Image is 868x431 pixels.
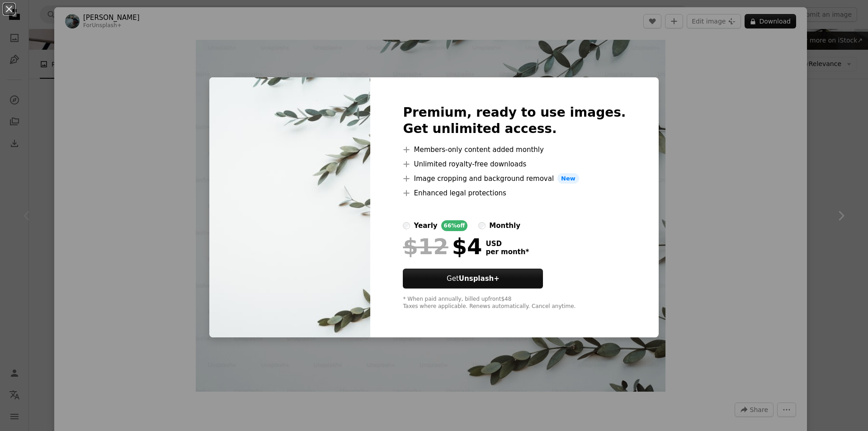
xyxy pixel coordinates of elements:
li: Unlimited royalty-free downloads [403,159,626,170]
span: per month * [486,248,529,256]
div: yearly [414,220,437,231]
span: $12 [403,235,448,258]
div: $4 [403,235,482,258]
li: Members-only content added monthly [403,144,626,155]
strong: Unsplash+ [459,275,500,283]
input: monthly [478,222,486,229]
input: yearly66%off [403,222,410,229]
span: USD [486,240,529,248]
img: premium_photo-1668790459273-8d8061d35d36 [209,77,370,338]
li: Enhanced legal protections [403,188,626,199]
div: * When paid annually, billed upfront $48 Taxes where applicable. Renews automatically. Cancel any... [403,296,626,310]
div: monthly [489,220,520,231]
div: 66% off [441,220,468,231]
span: New [557,173,579,184]
h2: Premium, ready to use images. Get unlimited access. [403,104,626,137]
button: GetUnsplash+ [403,269,543,289]
li: Image cropping and background removal [403,173,626,184]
